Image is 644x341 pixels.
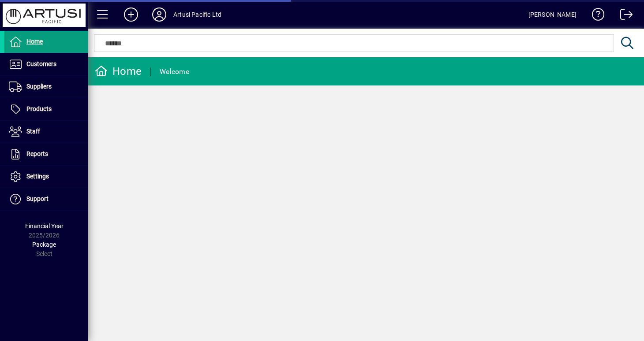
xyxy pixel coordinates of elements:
[117,7,145,22] button: Add
[4,98,88,120] a: Products
[26,128,40,135] span: Staff
[25,222,64,230] span: Financial Year
[95,64,142,78] div: Home
[26,83,52,90] span: Suppliers
[26,60,56,67] span: Customers
[160,65,189,79] div: Welcome
[173,7,221,22] div: Artusi Pacific Ltd
[32,241,56,248] span: Package
[26,38,43,45] span: Home
[4,121,88,143] a: Staff
[145,7,173,22] button: Profile
[528,7,577,22] div: [PERSON_NAME]
[4,53,88,75] a: Customers
[4,166,88,188] a: Settings
[614,2,633,30] a: Logout
[4,76,88,98] a: Suppliers
[4,188,88,210] a: Support
[26,105,52,112] span: Products
[585,2,605,30] a: Knowledge Base
[26,195,49,202] span: Support
[4,143,88,165] a: Reports
[26,173,49,180] span: Settings
[26,150,48,157] span: Reports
